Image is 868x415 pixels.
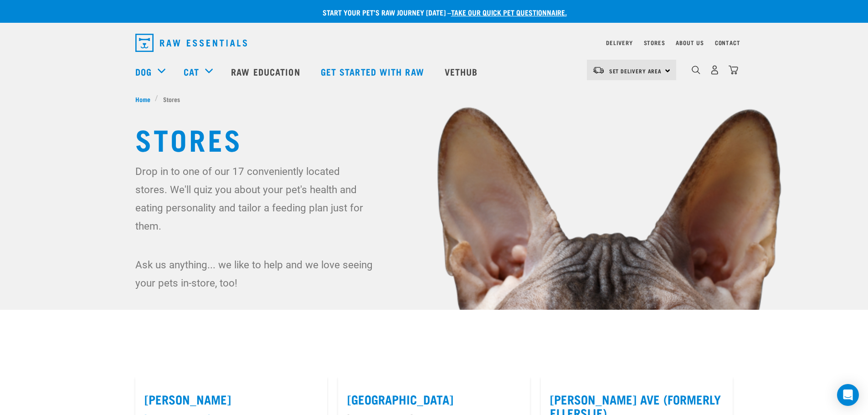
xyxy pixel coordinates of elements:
[729,65,738,75] img: home-icon@2x.png
[135,34,247,52] img: Raw Essentials Logo
[644,41,665,44] a: Stores
[135,94,733,104] nav: breadcrumbs
[715,41,740,44] a: Contact
[135,65,152,78] a: Dog
[592,66,605,74] img: van-moving.png
[144,392,318,406] label: [PERSON_NAME]
[451,10,567,14] a: take our quick pet questionnaire.
[184,65,199,78] a: Cat
[128,30,740,56] nav: dropdown navigation
[606,41,632,44] a: Delivery
[710,65,719,75] img: user.png
[436,53,489,90] a: Vethub
[135,122,733,155] h1: Stores
[609,69,662,72] span: Set Delivery Area
[676,41,704,44] a: About Us
[692,66,700,74] img: home-icon-1@2x.png
[135,256,375,292] p: Ask us anything... we like to help and we love seeing your pets in-store, too!
[135,94,150,104] span: Home
[222,53,311,90] a: Raw Education
[312,53,436,90] a: Get started with Raw
[347,392,521,406] label: [GEOGRAPHIC_DATA]
[837,384,859,406] div: Open Intercom Messenger
[135,94,155,104] a: Home
[135,162,375,235] p: Drop in to one of our 17 conveniently located stores. We'll quiz you about your pet's health and ...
